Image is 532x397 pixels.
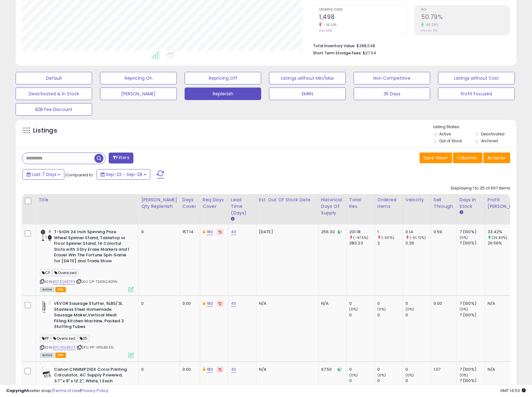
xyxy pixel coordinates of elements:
[405,197,428,203] div: Velocity
[313,43,355,48] b: Total Inventory Value:
[54,229,130,265] b: T-SIGN 24 Inch Spinning Prize Wheel Spinner Stand, Tabletop or Floor Spinner Stand, 14 Colorful S...
[421,29,437,33] small: Prev: 34.72%
[313,42,505,49] li: $388,548
[203,197,226,210] div: Req Days Cover
[182,367,195,372] div: 0.00
[460,240,485,246] div: 7 (100%)
[488,240,527,246] div: 26.56%
[377,312,403,318] div: 0
[439,138,462,143] label: Out of Stock
[40,367,52,379] img: 411gmSxN3EL._SL40_.jpg
[182,197,197,210] div: Days Cover
[321,301,342,306] div: N/A
[460,378,485,384] div: 7 (100%)
[349,373,358,378] small: (0%)
[319,29,332,33] small: Prev: 1,832
[141,367,175,372] div: 0
[269,88,346,100] button: EMRN
[40,269,52,276] span: CP
[353,235,368,240] small: (-47.5%)
[40,353,54,358] span: All listings currently available for purchase on Amazon
[349,378,375,384] div: 0
[377,378,403,384] div: 0
[40,287,54,292] span: All listings currently available for purchase on Amazon
[40,335,51,342] span: PP
[460,312,485,318] div: 7 (100%)
[139,194,180,224] th: Please note that this number is a calculation based on your required days of coverage and your ve...
[451,185,510,191] div: Displaying 1 to 25 of 607 items
[377,240,403,246] div: 2
[488,301,523,306] div: N/A
[40,301,134,357] div: ASIN:
[38,197,136,203] div: Title
[40,229,52,242] img: 418cWGINRKL._SL40_.jpg
[405,378,431,384] div: 0
[460,301,485,306] div: 7 (100%)
[53,345,76,350] a: B0C9GLB62S
[349,301,375,306] div: 0
[55,287,66,292] span: FBA
[40,301,52,313] img: 31VZrDWhwML._SL40_.jpg
[439,131,451,137] label: Active
[453,153,482,163] button: Columns
[52,269,78,276] span: Oversized
[269,72,346,84] button: Listings without Min/Max
[231,300,236,307] a: 40
[438,88,515,100] button: Profit Focused
[141,229,175,235] div: 9
[54,301,130,331] b: VEVOR Sausage Stuffer, 5LBS/3L Stainless Steel Homemade Sausage Maker,Vertical Meat Filling Kitch...
[381,235,394,240] small: (-50%)
[460,229,485,235] div: 7 (100%)
[141,301,175,306] div: 0
[424,23,438,27] small: 46.28%
[53,279,75,284] a: B07ZQ387P3
[434,197,454,210] div: Sell Through
[377,307,386,312] small: (0%)
[106,171,142,178] span: Sep-22 - Sep-28
[377,197,400,210] div: Ordered Items
[207,229,213,235] a: 180
[483,153,510,163] button: Actions
[377,367,403,372] div: 0
[100,88,177,100] button: [PERSON_NAME]
[405,301,431,306] div: 0
[259,197,316,203] div: Est. Out Of Stock Date
[16,88,92,100] button: Deactivated & In Stock
[438,72,515,84] button: Listings without Cost
[109,153,133,163] button: Filters
[40,229,134,291] div: ASIN:
[460,235,468,240] small: (0%)
[22,169,64,180] button: Last 7 Days
[81,388,108,394] a: Privacy Policy
[16,103,92,116] button: B2B Fee Discount
[420,153,452,163] button: Save View
[460,373,468,378] small: (0%)
[231,366,236,373] a: 40
[500,388,526,394] span: 2025-10-6 14:53 GMT
[349,312,375,318] div: 0
[434,367,452,372] div: 1.07
[488,367,523,372] div: N/A
[259,229,314,235] p: [DATE]
[51,335,77,342] span: Oversized
[259,367,314,372] p: N/A
[481,138,498,143] label: Archived
[405,240,431,246] div: 0.29
[322,23,337,27] small: -18.23%
[410,235,426,240] small: (-51.72%)
[405,307,414,312] small: (0%)
[231,229,236,235] a: 40
[349,197,372,210] div: Total Rev.
[377,301,403,306] div: 0
[405,312,431,318] div: 0
[77,345,114,350] span: | SKU: PP-VR5LBSX3L
[377,229,403,235] div: 1
[207,366,213,373] a: 180
[185,88,261,100] button: Replenish
[78,335,89,342] span: 35
[321,197,344,216] div: Historical Days Of Supply
[488,229,527,235] div: 33.42%
[182,229,195,235] div: 157.14
[321,367,342,372] div: 67.50
[434,301,452,306] div: 0.00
